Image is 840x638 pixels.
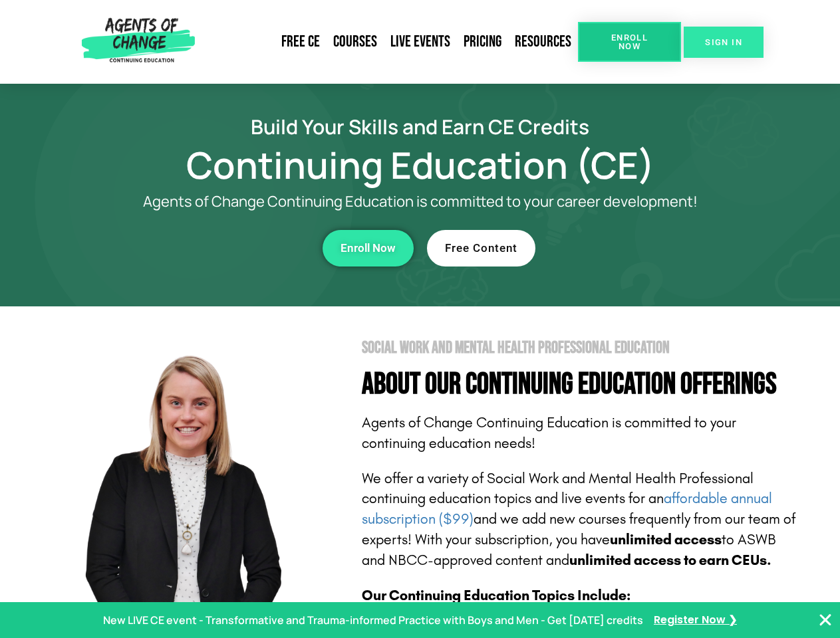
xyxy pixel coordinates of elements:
a: Register Now ❯ [654,611,737,630]
b: unlimited access to earn CEUs. [569,552,771,569]
a: Live Events [384,27,457,57]
b: Our Continuing Education Topics Include: [362,587,630,604]
h1: Continuing Education (CE) [41,150,799,180]
a: Enroll Now [323,230,414,266]
a: Resources [508,27,578,57]
b: unlimited access [610,531,722,548]
a: Enroll Now [578,22,681,62]
span: Agents of Change Continuing Education is committed to your continuing education needs! [362,414,736,452]
p: New LIVE CE event - Transformative and Trauma-informed Practice with Boys and Men - Get [DATE] cr... [103,611,643,630]
p: We offer a variety of Social Work and Mental Health Professional continuing education topics and ... [362,469,799,571]
a: SIGN IN [684,27,764,58]
h2: Build Your Skills and Earn CE Credits [41,117,799,136]
a: Free Content [427,230,535,266]
span: Enroll Now [599,33,660,51]
p: Agents of Change Continuing Education is committed to your career development! [94,193,746,210]
a: Courses [327,27,384,57]
h4: About Our Continuing Education Offerings [362,370,799,399]
span: Enroll Now [341,243,396,254]
nav: Menu [200,27,578,57]
span: Free Content [445,243,517,254]
a: Pricing [457,27,508,57]
h2: Social Work and Mental Health Professional Education [362,340,799,356]
a: Free CE [275,27,327,57]
span: SIGN IN [705,38,742,47]
button: Close Banner [817,612,833,628]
